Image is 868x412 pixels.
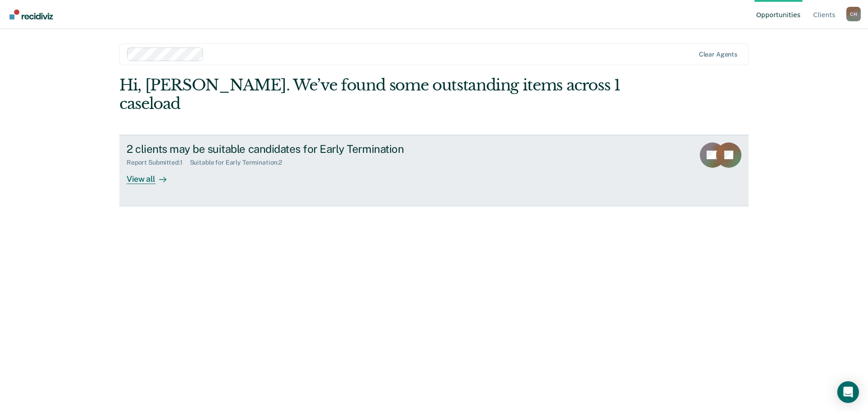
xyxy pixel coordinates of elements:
button: Profile dropdown button [846,7,861,21]
div: Open Intercom Messenger [837,381,859,403]
a: 2 clients may be suitable candidates for Early TerminationReport Submitted:1Suitable for Early Te... [119,135,749,206]
div: Suitable for Early Termination : 2 [190,159,290,166]
div: Hi, [PERSON_NAME]. We’ve found some outstanding items across 1 caseload [119,76,623,113]
div: 2 clients may be suitable candidates for Early Termination [127,142,444,156]
div: Clear agents [699,51,737,58]
img: Recidiviz [9,9,53,19]
div: View all [127,166,177,184]
div: Report Submitted : 1 [127,159,190,166]
div: C H [846,7,861,21]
